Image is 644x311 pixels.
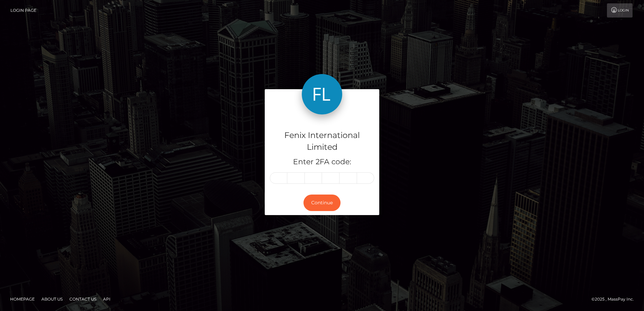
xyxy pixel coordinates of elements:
[270,157,374,167] h5: Enter 2FA code:
[100,294,113,304] a: API
[591,296,639,303] div: © 2025 , MassPay Inc.
[303,195,341,211] button: Continue
[39,294,65,304] a: About Us
[302,74,342,114] img: Fenix International Limited
[270,130,374,153] h4: Fenix International Limited
[10,3,36,18] a: Login Page
[7,294,37,304] a: Homepage
[67,294,99,304] a: Contact Us
[607,3,633,18] a: Login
